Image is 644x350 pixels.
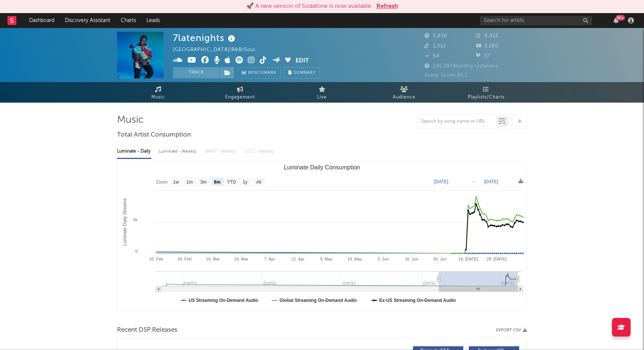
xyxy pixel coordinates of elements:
[214,179,220,185] text: 6m
[173,32,237,44] div: 7latenights
[60,13,116,28] a: Discovery Assistant
[476,54,490,59] span: 57
[320,257,333,261] text: 5. May
[363,82,445,103] a: Audience
[417,119,496,125] input: Search by song name or URL
[496,328,527,332] button: Export CSV
[445,82,527,103] a: Playlists/Charts
[238,67,281,78] a: Benchmark
[616,15,625,21] div: 99 +
[284,67,320,78] button: Summary
[117,145,151,158] div: Luminate - Daily
[284,164,360,171] text: Luminate Daily Consumption
[234,257,249,261] text: 24. Mar
[173,46,264,54] div: [GEOGRAPHIC_DATA] | R&B/Soul
[187,179,193,185] text: 1m
[149,257,163,261] text: 10. Feb
[201,179,207,185] text: 3m
[117,161,527,310] svg: Luminate Daily Consumption
[405,257,418,261] text: 16. Jun
[376,2,398,11] button: Refresh
[424,73,468,78] span: Jump Score: 61.2
[246,2,373,11] div: 🚀 A new version of Sodatone is now available.
[256,179,261,185] text: All
[317,93,327,102] span: Live
[156,179,168,185] text: Zoom
[476,34,498,38] span: 9,913
[487,257,506,261] text: 28. [DATE]
[433,257,446,261] text: 30. Jun
[281,82,363,103] a: Live
[476,44,498,49] span: 2,180
[291,257,304,261] text: 21. Apr
[117,82,199,103] a: Music
[227,179,236,185] text: YTD
[189,298,258,303] text: US Streaming On-Demand Audio
[122,198,127,246] text: Luminate Daily Streams
[294,71,316,75] span: Summary
[141,13,165,28] a: Leads
[613,18,619,24] button: 99+
[468,93,505,102] span: Playlists/Charts
[471,179,476,184] text: →
[458,257,478,261] text: 14. [DATE]
[280,298,357,303] text: Global Streaming On-Demand Audio
[117,131,191,140] span: Total Artist Consumption
[151,93,165,102] span: Music
[378,257,389,261] text: 2. Jun
[424,54,440,59] span: 64
[264,257,275,261] text: 7. Apr
[424,64,498,69] span: 145,397 Monthly Listeners
[243,179,247,185] text: 1y
[24,13,60,28] a: Dashboard
[135,249,138,253] text: 0
[117,326,177,335] span: Recent DSP Releases
[379,298,456,303] text: Ex-US Streaming On-Demand Audio
[248,69,277,78] span: Benchmark
[173,67,220,78] button: Track
[347,257,362,261] text: 19. May
[296,56,309,66] button: Edit
[177,257,191,261] text: 24. Feb
[434,179,448,184] text: [DATE]
[199,82,281,103] a: Engagement
[393,93,416,102] span: Audience
[206,257,220,261] text: 10. Mar
[424,44,446,49] span: 1,512
[424,34,447,38] span: 5,838
[133,218,138,222] text: 5k
[484,179,498,184] text: [DATE]
[116,13,141,28] a: Charts
[480,16,592,25] input: Search for artists
[159,145,198,158] div: Luminate - Weekly
[225,93,255,102] span: Engagement
[173,179,179,185] text: 1w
